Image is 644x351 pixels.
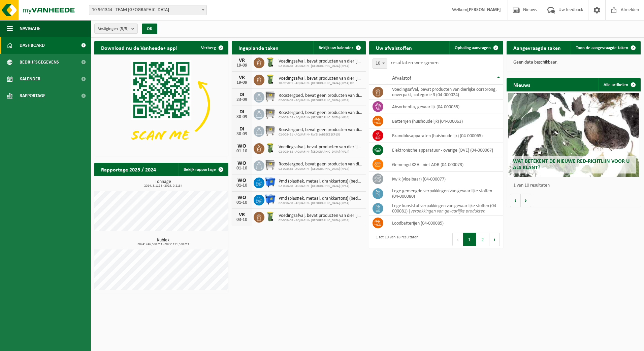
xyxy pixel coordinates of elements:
[513,183,637,188] p: 1 van 10 resultaten
[508,93,639,177] a: Wat betekent de nieuwe RED-richtlijn voor u als klant?
[94,24,138,34] button: Vestigingen(5/5)
[235,149,249,154] div: 01-10
[235,75,249,80] div: VR
[20,54,59,71] span: Bedrijfsgegevens
[235,178,249,183] div: WO
[279,64,362,68] span: 02-008438 - AQUAFIN - [GEOGRAPHIC_DATA] (KP14)
[467,7,501,12] strong: [PERSON_NAME]
[235,144,249,149] div: WO
[387,157,503,172] td: gemengd KGA - niet ADR (04-000073)
[279,110,362,116] span: Roostergoed, bevat geen producten van dierlijke oorsprong
[387,201,503,216] td: lege kunststof verpakkingen van gevaarlijke stoffen (04-000081) |
[264,125,276,136] img: WB-1100-GAL-GY-01
[279,184,362,188] span: 02-008438 - AQUAFIN - [GEOGRAPHIC_DATA] (KP14)
[279,213,362,219] span: Voedingsafval, bevat producten van dierlijke oorsprong, onverpakt, categorie 3
[392,76,411,81] span: Afvalstof
[98,238,228,246] h3: Kubiek
[98,24,129,34] span: Vestigingen
[279,81,362,85] span: 10-935051 - AQUAFIN - [GEOGRAPHIC_DATA] (KP14) OD
[232,41,285,54] h2: Ingeplande taken
[387,186,503,201] td: lege gemengde verpakkingen van gevaarlijke stoffen (04-000080)
[387,128,503,143] td: brandblusapparaten (huishoudelijk) (04-000065)
[264,91,276,102] img: WB-1100-GAL-GY-01
[264,211,276,222] img: WB-0140-HPE-GN-50
[521,194,531,207] button: Volgende
[373,232,418,247] div: 1 tot 10 van 18 resultaten
[235,195,249,200] div: WO
[279,179,362,184] span: Pmd (plastiek, metaal, drankkartons) (bedrijven)
[279,145,362,150] span: Voedingsafval, bevat producten van dierlijke oorsprong, onverpakt, categorie 3
[235,58,249,63] div: VR
[279,219,362,223] span: 02-008438 - AQUAFIN - [GEOGRAPHIC_DATA] (KP14)
[387,100,503,114] td: absorbentia, gevaarlijk (04-000055)
[452,233,463,246] button: Previous
[235,200,249,205] div: 01-10
[235,109,249,115] div: DI
[279,201,362,205] span: 02-008438 - AQUAFIN - [GEOGRAPHIC_DATA] (KP14)
[507,41,568,54] h2: Aangevraagde taken
[373,58,387,69] span: 10
[463,233,476,246] button: 1
[507,78,537,91] h2: Nieuws
[279,93,362,99] span: Roostergoed, bevat geen producten van dierlijke oorsprong
[235,126,249,132] div: DI
[178,163,228,176] a: Bekijk rapportage
[387,85,503,100] td: voedingsafval, bevat producten van dierlijke oorsprong, onverpakt, categorie 3 (04-000024)
[235,97,249,102] div: 23-09
[235,115,249,119] div: 30-09
[98,180,228,188] h3: Tonnage
[510,194,521,207] button: Vorige
[264,142,276,154] img: WB-0140-HPE-GN-50
[598,78,640,91] a: Alle artikelen
[20,71,40,87] span: Kalender
[387,114,503,128] td: batterijen (huishoudelijk) (04-000063)
[235,161,249,166] div: WO
[89,5,207,15] span: 10-961344 - TEAM OOSTENDE
[319,46,353,50] span: Bekijk uw kalender
[94,54,228,155] img: Download de VHEPlus App
[264,194,276,205] img: WB-1100-HPE-BE-01
[387,143,503,157] td: elektronische apparatuur - overige (OVE) (04-000067)
[20,37,45,54] span: Dashboard
[235,92,249,97] div: DI
[98,184,228,188] span: 2024: 3,112 t - 2025: 0,218 t
[455,46,491,50] span: Ophaling aanvragen
[264,56,276,68] img: WB-0140-HPE-GN-50
[94,41,184,54] h2: Download nu de Vanheede+ app!
[20,87,45,104] span: Rapportage
[449,41,503,54] a: Ophaling aanvragen
[89,5,206,15] span: 10-961344 - TEAM OOSTENDE
[513,159,630,170] span: Wat betekent de nieuwe RED-richtlijn voor u als klant?
[235,212,249,218] div: VR
[264,177,276,188] img: WB-1100-HPE-BE-01
[279,59,362,64] span: Voedingsafval, bevat producten van dierlijke oorsprong, onverpakt, categorie 3
[201,46,216,50] span: Verberg
[196,41,228,54] button: Verberg
[279,162,362,167] span: Roostergoed, bevat geen producten van dierlijke oorsprong
[369,41,419,54] h2: Uw afvalstoffen
[411,209,485,214] i: verpakkingen van gevaarlijke produkten
[235,132,249,136] div: 30-09
[235,80,249,85] div: 19-09
[264,159,276,171] img: WB-1100-GAL-GY-01
[513,60,634,65] p: Geen data beschikbaar.
[391,60,439,66] label: resultaten weergeven
[20,20,40,37] span: Navigatie
[264,108,276,119] img: WB-1100-GAL-GY-01
[279,127,362,133] span: Roostergoed, bevat geen producten van dierlijke oorsprong
[279,99,362,103] span: 02-008438 - AQUAFIN - [GEOGRAPHIC_DATA] (KP14)
[279,167,362,171] span: 02-008438 - AQUAFIN - [GEOGRAPHIC_DATA] (KP14)
[387,172,503,186] td: kwik (vloeibaar) (04-000077)
[279,150,362,154] span: 02-008438 - AQUAFIN - [GEOGRAPHIC_DATA] (KP14)
[313,41,365,54] a: Bekijk uw kalender
[279,116,362,120] span: 02-008438 - AQUAFIN - [GEOGRAPHIC_DATA] (KP14)
[387,216,503,230] td: loodbatterijen (04-000085)
[279,76,362,81] span: Voedingsafval, bevat producten van dierlijke oorsprong, onverpakt, categorie 3
[235,166,249,171] div: 01-10
[235,63,249,68] div: 19-09
[576,46,628,50] span: Toon de aangevraagde taken
[279,196,362,201] span: Pmd (plastiek, metaal, drankkartons) (bedrijven)
[279,133,362,137] span: 02-008451 - AQUAFIN - RWZI JABBEKE (KP15)
[98,243,228,246] span: 2024: 246,580 m3 - 2025: 171,520 m3
[476,233,489,246] button: 2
